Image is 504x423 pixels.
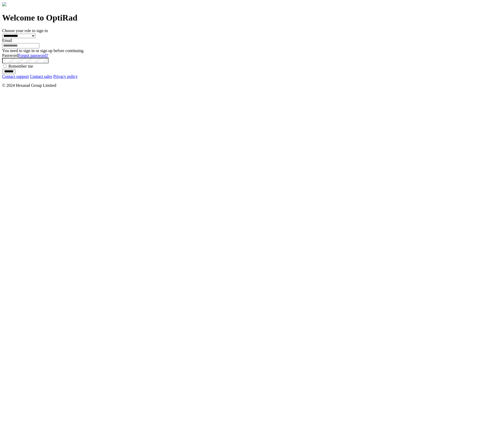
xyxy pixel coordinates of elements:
a: Forgot password? [18,53,48,58]
label: Email [2,38,12,43]
label: Choose your role to sign in [2,28,48,33]
span: You need to sign in or sign up before continuing. [2,48,84,53]
a: Contact support [2,74,29,79]
a: Contact sales [30,74,52,79]
h1: Welcome to OptiRad [2,13,502,23]
img: optirad_logo-13d80ebaeef41a0bd4daa28750046bb8215ff99b425e875e5b69abade74ad868.svg [2,2,6,6]
label: Remember me [8,64,33,68]
p: © 2024 Hexarad Group Limited [2,83,502,88]
label: Password [2,53,18,58]
a: Privacy policy [53,74,78,79]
